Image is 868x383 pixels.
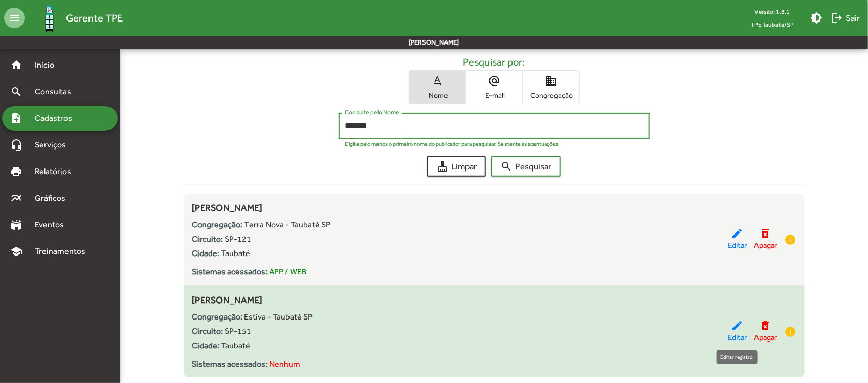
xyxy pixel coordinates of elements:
strong: Sistemas acessados: [192,267,268,276]
span: Terra Nova - Taubaté SP [244,220,330,229]
mat-icon: domain [545,75,557,87]
span: E-mail [469,91,520,100]
span: Taubaté [221,248,250,258]
button: Sair [827,9,864,27]
span: Início [29,59,69,71]
span: Nome [412,91,463,100]
mat-icon: search [10,86,23,98]
span: Estiva - Taubaté SP [244,312,313,322]
span: Sair [831,9,860,27]
mat-icon: cleaning_services [436,160,449,173]
strong: Congregação: [192,312,242,322]
button: Pesquisar [491,156,561,177]
mat-icon: info [784,326,796,338]
span: Relatórios [29,165,84,178]
mat-icon: alternate_email [488,75,500,87]
mat-icon: delete_forever [760,320,772,332]
strong: Congregação: [192,220,242,229]
span: [PERSON_NAME] [192,294,262,305]
a: Gerente TPE [25,2,123,35]
mat-icon: home [10,59,23,71]
mat-icon: headset_mic [10,139,23,151]
mat-icon: stadium [10,219,23,231]
mat-icon: search [500,160,513,173]
span: Editar [728,240,747,251]
strong: Circuito: [192,326,223,336]
button: Nome [409,71,465,104]
span: SP-121 [225,234,251,244]
mat-icon: menu [4,8,25,28]
span: Apagar [754,240,777,251]
span: Cadastros [29,112,85,124]
mat-icon: delete_forever [760,227,772,240]
mat-icon: text_rotation_none [431,75,443,87]
mat-icon: logout [831,12,843,24]
mat-icon: school [10,245,23,258]
mat-icon: multiline_chart [10,192,23,204]
span: Gerente TPE [66,10,123,26]
div: Versão: 1.8.1 [743,5,802,18]
mat-icon: edit [731,320,744,332]
img: Logo [33,2,66,35]
span: Serviços [29,139,80,151]
mat-icon: edit [731,227,744,240]
button: Limpar [427,156,486,177]
span: Consultas [29,86,84,98]
mat-hint: Digite pelo menos o primeiro nome do publicador para pesquisar. Se atente às acentuações. [345,141,560,147]
span: Pesquisar [500,157,551,176]
span: Limpar [436,157,477,176]
strong: Sistemas acessados: [192,359,268,369]
span: Apagar [754,332,777,344]
span: Taubaté [221,341,250,350]
span: Nenhum [269,359,300,369]
span: TPE Taubaté/SP [743,18,802,31]
span: SP-151 [225,326,251,336]
strong: Cidade: [192,248,219,258]
span: Treinamentos [29,245,98,258]
h5: Pesquisar por: [192,56,796,68]
mat-icon: brightness_medium [810,12,822,24]
span: [PERSON_NAME] [192,202,262,213]
mat-icon: info [784,233,796,246]
button: Congregação [523,71,579,104]
strong: Cidade: [192,341,219,350]
span: Gráficos [29,192,79,204]
button: E-mail [466,71,522,104]
span: APP / WEB [269,267,306,276]
span: Eventos [29,219,78,231]
span: Congregação [525,91,576,100]
strong: Circuito: [192,234,223,244]
mat-icon: note_add [10,112,23,124]
span: Editar [728,332,747,344]
mat-icon: print [10,165,23,178]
